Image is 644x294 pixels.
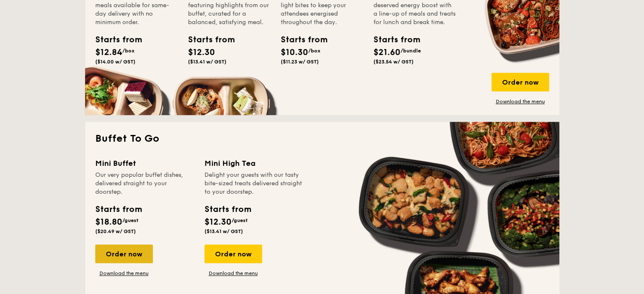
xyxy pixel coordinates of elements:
a: Download the menu [492,98,549,105]
span: $12.84 [95,47,122,58]
div: Starts from [205,203,251,216]
span: ($14.00 w/ GST) [95,59,135,65]
div: Delight your guests with our tasty bite-sized treats delivered straight to your doorstep. [205,171,304,196]
span: ($13.41 w/ GST) [188,59,227,65]
span: /guest [232,217,248,223]
div: Starts from [188,33,226,46]
span: $18.80 [95,217,122,227]
span: /box [122,48,135,54]
div: Starts from [373,33,412,46]
a: Download the menu [95,270,153,277]
div: Starts from [95,33,133,46]
div: Order now [492,73,549,91]
div: Mini Buffet [95,157,194,169]
span: $21.60 [373,47,401,58]
span: /box [308,48,321,54]
span: /bundle [401,48,421,54]
span: $12.30 [205,217,232,227]
span: /guest [122,217,138,223]
span: ($20.49 w/ GST) [95,228,136,234]
div: Order now [205,245,262,263]
span: $10.30 [281,47,308,58]
span: ($11.23 w/ GST) [281,59,319,65]
a: Download the menu [205,270,262,277]
div: Starts from [281,33,319,46]
div: Our very popular buffet dishes, delivered straight to your doorstep. [95,171,194,196]
h2: Buffet To Go [95,132,549,146]
div: Mini High Tea [205,157,304,169]
div: Order now [95,245,153,263]
div: Starts from [95,203,141,216]
span: ($23.54 w/ GST) [373,59,414,65]
span: ($13.41 w/ GST) [205,228,243,234]
span: $12.30 [188,47,215,58]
